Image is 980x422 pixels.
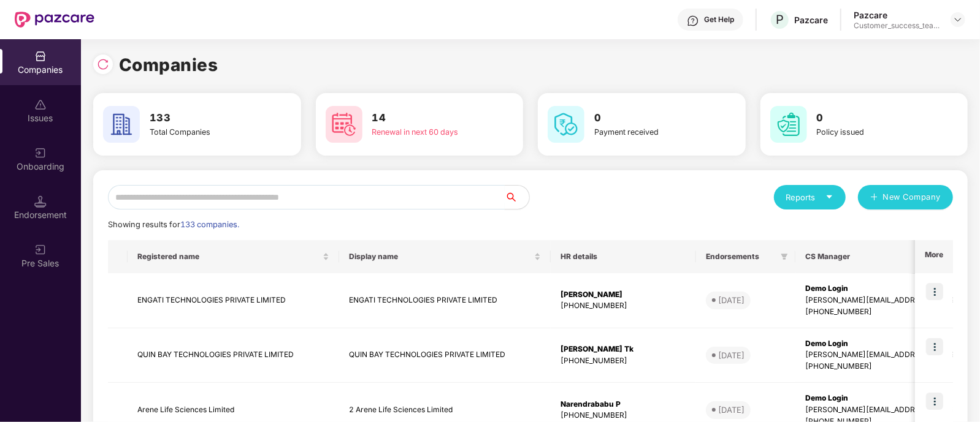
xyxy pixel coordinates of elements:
[103,106,140,143] img: svg+xml;base64,PHN2ZyB4bWxucz0iaHR0cDovL3d3dy53My5vcmcvMjAwMC9zdmciIHdpZHRoPSI2MCIgaGVpZ2h0PSI2MC...
[794,14,828,26] div: Pazcare
[926,393,943,410] img: icon
[706,252,776,262] span: Endorsements
[34,244,47,256] img: svg+xml;base64,PHN2ZyB3aWR0aD0iMjAiIGhlaWdodD0iMjAiIHZpZXdCb3g9IjAgMCAyMCAyMCIgZmlsbD0ibm9uZSIgeG...
[817,126,922,138] div: Policy issued
[150,126,255,138] div: Total Companies
[15,12,94,28] img: New Pazcare Logo
[119,51,218,78] h1: Companies
[718,349,745,361] div: [DATE]
[883,191,941,203] span: New Company
[786,191,833,203] div: Reports
[854,21,940,31] div: Customer_success_team_lead
[34,50,47,62] img: svg+xml;base64,PHN2ZyBpZD0iQ29tcGFuaWVzIiB4bWxucz0iaHR0cDovL3d3dy53My5vcmcvMjAwMC9zdmciIHdpZHRoPS...
[339,240,551,273] th: Display name
[953,15,963,24] img: svg+xml;base64,PHN2ZyBpZD0iRHJvcGRvd24tMzJ4MzIiIHhtbG5zPSJodHRwOi8vd3d3LnczLm9yZy8yMDAwL3N2ZyIgd2...
[339,273,551,328] td: ENGATI TECHNOLOGIES PRIVATE LIMITED
[504,185,530,209] button: search
[561,300,686,312] div: [PHONE_NUMBER]
[504,192,529,202] span: search
[858,185,953,209] button: plusNew Company
[718,404,745,416] div: [DATE]
[548,106,584,143] img: svg+xml;base64,PHN2ZyB4bWxucz0iaHR0cDovL3d3dy53My5vcmcvMjAwMC9zdmciIHdpZHRoPSI2MCIgaGVpZ2h0PSI2MC...
[781,253,788,260] span: filter
[870,193,878,203] span: plus
[776,12,784,27] span: P
[718,294,745,306] div: [DATE]
[128,328,339,383] td: QUIN BAY TECHNOLOGIES PRIVATE LIMITED
[687,15,699,27] img: svg+xml;base64,PHN2ZyBpZD0iSGVscC0zMngzMiIgeG1sbnM9Imh0dHA6Ly93d3cudzMub3JnLzIwMDAvc3ZnIiB3aWR0aD...
[926,338,943,355] img: icon
[561,410,686,421] div: [PHONE_NUMBER]
[34,195,47,208] img: svg+xml;base64,PHN2ZyB3aWR0aD0iMTQuNSIgaGVpZ2h0PSIxNC41IiB2aWV3Qm94PSIwIDAgMTYgMTYiIGZpbGw9Im5vbm...
[34,99,47,111] img: svg+xml;base64,PHN2ZyBpZD0iSXNzdWVzX2Rpc2FibGVkIiB4bWxucz0iaHR0cDovL3d3dy53My5vcmcvMjAwMC9zdmciIH...
[704,15,734,24] div: Get Help
[180,220,239,229] span: 133 companies.
[561,399,686,410] div: Narendrababu P
[372,126,478,138] div: Renewal in next 60 days
[34,147,47,159] img: svg+xml;base64,PHN2ZyB3aWR0aD0iMjAiIGhlaWdodD0iMjAiIHZpZXdCb3g9IjAgMCAyMCAyMCIgZmlsbD0ibm9uZSIgeG...
[137,252,320,262] span: Registered name
[926,283,943,300] img: icon
[854,9,940,21] div: Pazcare
[108,220,239,229] span: Showing results for
[825,193,833,201] span: caret-down
[339,328,551,383] td: QUIN BAY TECHNOLOGIES PRIVATE LIMITED
[778,249,791,264] span: filter
[128,273,339,328] td: ENGATI TECHNOLOGIES PRIVATE LIMITED
[326,106,362,143] img: svg+xml;base64,PHN2ZyB4bWxucz0iaHR0cDovL3d3dy53My5vcmcvMjAwMC9zdmciIHdpZHRoPSI2MCIgaGVpZ2h0PSI2MC...
[770,106,807,143] img: svg+xml;base64,PHN2ZyB4bWxucz0iaHR0cDovL3d3dy53My5vcmcvMjAwMC9zdmciIHdpZHRoPSI2MCIgaGVpZ2h0PSI2MC...
[594,110,700,126] h3: 0
[561,355,686,367] div: [PHONE_NUMBER]
[594,126,700,138] div: Payment received
[128,240,339,273] th: Registered name
[915,240,953,273] th: More
[97,58,109,70] img: svg+xml;base64,PHN2ZyBpZD0iUmVsb2FkLTMyeDMyIiB4bWxucz0iaHR0cDovL3d3dy53My5vcmcvMjAwMC9zdmciIHdpZH...
[817,110,922,126] h3: 0
[551,240,696,273] th: HR details
[561,289,686,301] div: [PERSON_NAME]
[372,110,478,126] h3: 14
[150,110,255,126] h3: 133
[349,252,532,262] span: Display name
[561,344,686,355] div: [PERSON_NAME] Tk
